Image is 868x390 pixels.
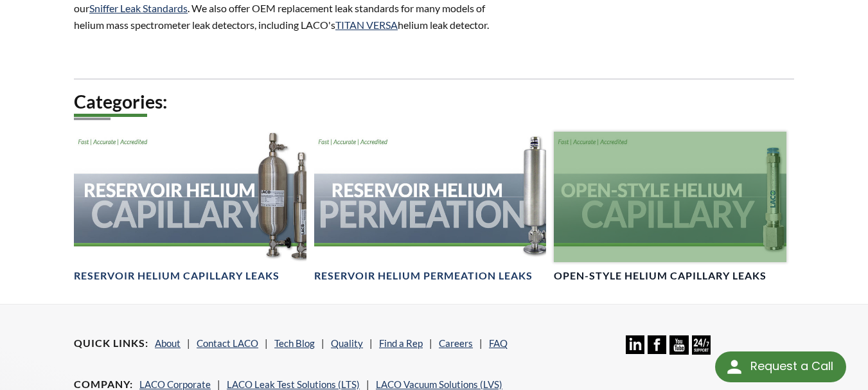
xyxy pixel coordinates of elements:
[74,90,794,114] h2: Categories:
[274,337,315,349] a: Tech Blog
[331,337,363,349] a: Quality
[489,337,508,349] a: FAQ
[724,357,745,377] img: round button
[74,132,306,283] a: Reservoir Helium Capillary headerReservoir Helium Capillary Leaks
[715,351,846,382] div: Request a Call
[74,337,148,350] h4: Quick Links
[692,345,711,357] a: 24/7 Support
[554,269,766,283] h4: Open-Style Helium Capillary Leaks
[439,337,473,349] a: Careers
[554,132,786,283] a: Open-Style Helium Capillary headerOpen-Style Helium Capillary Leaks
[227,378,360,390] a: LACO Leak Test Solutions (LTS)
[314,269,533,283] h4: Reservoir Helium Permeation Leaks
[376,378,502,390] a: LACO Vacuum Solutions (LVS)
[74,269,279,283] h4: Reservoir Helium Capillary Leaks
[89,2,188,14] a: Sniffer Leak Standards
[379,337,423,349] a: Find a Rep
[335,19,398,31] a: TITAN VERSA
[314,132,547,283] a: Reservoir Helium PermeationReservoir Helium Permeation Leaks
[155,337,181,349] a: About
[197,337,258,349] a: Contact LACO
[139,378,211,390] a: LACO Corporate
[692,335,711,354] img: 24/7 Support Icon
[750,351,833,381] div: Request a Call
